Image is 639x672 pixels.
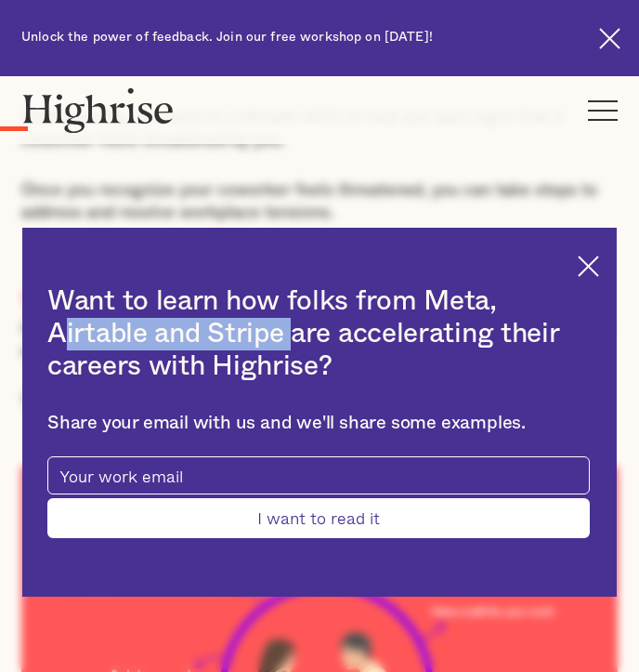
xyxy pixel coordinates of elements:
[578,256,599,277] img: Cross icon
[47,456,590,494] input: Your work email
[47,285,590,382] h2: Want to learn how folks from Meta, Airtable and Stripe are accelerating their careers with Highrise?
[47,498,590,538] input: I want to read it
[21,87,175,133] img: Highrise logo
[47,456,590,538] form: current-ascender-blog-article-modal-form
[599,28,620,49] img: Cross icon
[47,413,590,435] div: Share your email with us and we'll share some examples.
